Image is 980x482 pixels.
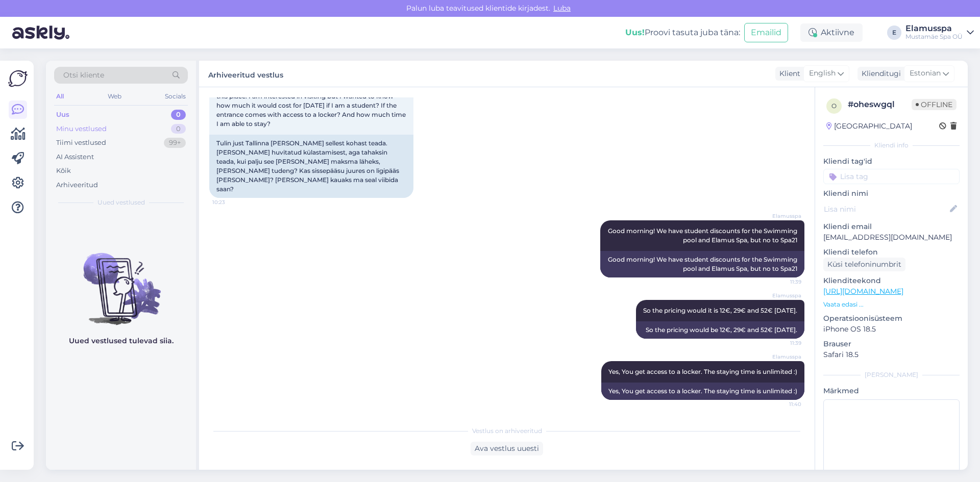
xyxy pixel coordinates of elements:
[763,212,801,220] span: Elamusspa
[56,180,98,190] div: Arhiveeritud
[212,198,251,206] span: 10:23
[823,188,960,199] p: Kliendi nimi
[823,386,960,396] p: Märkmed
[171,110,186,120] div: 0
[848,98,912,111] div: # oheswgql
[56,110,69,120] div: Uus
[912,99,957,110] span: Offline
[823,221,960,232] p: Kliendi email
[471,442,543,455] div: Ava vestlus uuesti
[905,24,963,33] div: Elamusspa
[823,287,903,296] a: [URL][DOMAIN_NAME]
[608,227,799,244] span: Good morning! We have student discounts for the Swimming pool and Elamus Spa, but no to Spa21
[823,339,960,349] p: Brauser
[823,370,960,379] div: [PERSON_NAME]
[800,23,863,42] div: Aktiivne
[625,28,645,37] b: Uus!
[763,292,801,299] span: Elamusspa
[54,90,66,103] div: All
[823,169,960,184] input: Lisa tag
[823,300,960,309] p: Vaata edasi ...
[163,90,188,103] div: Socials
[823,156,960,167] p: Kliendi tag'id
[216,83,407,128] span: I just came to [GEOGRAPHIC_DATA] and found out about this place. I am interested in visiting but ...
[46,235,196,326] img: No chats
[831,102,837,110] span: o
[905,24,974,41] a: ElamusspaMustamäe Spa OÜ
[823,275,960,286] p: Klienditeekond
[472,426,542,436] span: Vestlus on arhiveeritud
[97,198,145,207] span: Uued vestlused
[171,124,186,134] div: 0
[208,67,283,81] label: Arhiveeritud vestlus
[56,124,107,134] div: Minu vestlused
[600,251,804,277] div: Good morning! We have student discounts for the Swimming pool and Elamus Spa, but no to Spa21
[643,307,797,314] span: So the pricing would it is 12€, 29€ and 52€ [DATE].
[910,68,941,79] span: Estonian
[56,166,71,176] div: Kõik
[823,141,960,150] div: Kliendi info
[823,258,905,271] div: Küsi telefoninumbrit
[744,23,788,42] button: Emailid
[775,68,800,79] div: Klient
[550,4,574,13] span: Luba
[823,349,960,360] p: Safari 18.5
[823,313,960,324] p: Operatsioonisüsteem
[56,152,94,162] div: AI Assistent
[625,27,740,39] div: Proovi tasuta juba täna:
[823,324,960,335] p: iPhone OS 18.5
[823,247,960,258] p: Kliendi telefon
[608,368,797,375] span: Yes, You get access to a locker. The staying time is unlimited :)
[8,69,28,88] img: Askly Logo
[601,383,804,400] div: Yes, You get access to a locker. The staying time is unlimited :)
[106,90,124,103] div: Web
[69,336,174,346] p: Uued vestlused tulevad siia.
[824,204,948,215] input: Lisa nimi
[56,138,106,148] div: Tiimi vestlused
[857,68,901,79] div: Klienditugi
[763,278,801,286] span: 11:39
[905,33,963,41] div: Mustamäe Spa OÜ
[826,121,912,132] div: [GEOGRAPHIC_DATA]
[763,339,801,347] span: 11:39
[636,321,804,339] div: So the pricing would be 12€, 29€ and 52€ [DATE].
[809,68,836,79] span: English
[763,400,801,408] span: 11:40
[164,138,186,148] div: 99+
[823,232,960,243] p: [EMAIL_ADDRESS][DOMAIN_NAME]
[763,353,801,361] span: Elamusspa
[209,135,413,198] div: Tulin just Tallinna [PERSON_NAME] sellest kohast teada. [PERSON_NAME] huvitatud külastamisest, ag...
[887,26,901,40] div: E
[63,70,104,81] span: Otsi kliente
